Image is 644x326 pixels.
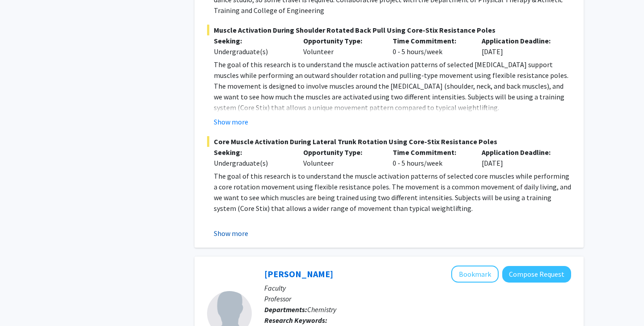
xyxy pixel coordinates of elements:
p: Faculty [264,283,571,293]
p: The goal of this research is to understand the muscle activation patterns of selected core muscle... [214,171,571,214]
button: Compose Request to Deborah Herrington [502,266,571,283]
p: Application Deadline: [482,147,558,158]
p: Professor [264,293,571,304]
span: Core Muscle Activation During Lateral Trunk Rotation Using Core-Stix Resistance Poles [207,136,571,147]
div: [DATE] [475,147,564,168]
div: 0 - 5 hours/week [386,147,475,168]
div: Undergraduate(s) [214,158,290,168]
p: Opportunity Type: [303,147,379,158]
p: Seeking: [214,35,290,46]
p: Opportunity Type: [303,35,379,46]
p: Application Deadline: [482,35,558,46]
span: Muscle Activation During Shoulder Rotated Back Pull Using Core-Stix Resistance Poles [207,25,571,35]
p: Time Commitment: [393,35,469,46]
b: Research Keywords: [264,316,327,325]
button: Show more [214,116,248,127]
div: Undergraduate(s) [214,46,290,57]
p: Time Commitment: [393,147,469,158]
span: Chemistry [307,305,336,314]
p: Seeking: [214,147,290,158]
iframe: Chat [7,286,38,319]
a: [PERSON_NAME] [264,268,333,279]
b: Departments: [264,305,307,314]
div: Volunteer [297,147,386,168]
p: The goal of this research is to understand the muscle activation patterns of selected [MEDICAL_DA... [214,59,571,113]
div: [DATE] [475,35,564,57]
button: Show more [214,228,248,239]
div: 0 - 5 hours/week [386,35,475,57]
button: Add Deborah Herrington to Bookmarks [451,266,499,283]
div: Volunteer [297,35,386,57]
